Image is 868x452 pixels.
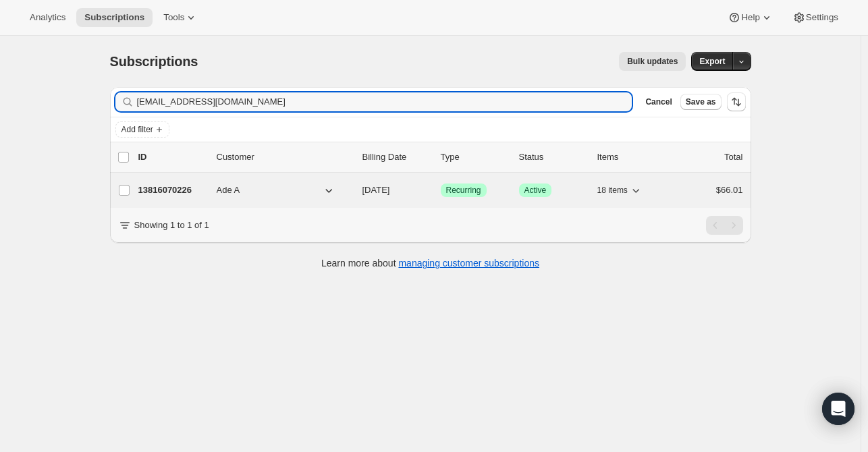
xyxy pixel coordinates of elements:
button: Bulk updates [619,52,686,71]
span: Export [699,56,725,67]
span: Tools [163,12,184,23]
p: Learn more about [321,256,539,270]
button: Save as [680,94,722,110]
p: Billing Date [362,150,430,164]
button: Analytics [22,8,74,27]
span: [DATE] [362,185,390,195]
div: IDCustomerBilling DateTypeStatusItemsTotal [138,150,743,164]
button: Ade A [209,179,344,201]
div: 13816070226Ade A[DATE]SuccessRecurringSuccessActive18 items$66.01 [138,181,743,200]
span: Settings [806,12,838,23]
div: Items [597,150,665,164]
button: Sort the results [727,92,746,111]
p: Total [724,150,742,164]
span: Save as [686,96,716,107]
p: Status [519,150,587,164]
button: Help [720,8,781,27]
p: 13816070226 [138,183,206,197]
span: Bulk updates [627,56,678,67]
span: Recurring [446,185,481,196]
span: Cancel [645,96,672,107]
nav: Pagination [706,216,743,235]
span: $66.01 [716,185,743,195]
p: Showing 1 to 1 of 1 [134,219,209,232]
button: Cancel [640,94,677,110]
button: Export [691,52,733,71]
span: Analytics [30,12,65,23]
input: Filter subscribers [137,92,632,111]
span: Help [741,12,759,23]
button: Add filter [115,121,169,138]
span: Add filter [121,124,153,135]
button: Tools [155,8,206,27]
button: 18 items [597,181,643,200]
p: ID [138,150,206,164]
div: Open Intercom Messenger [822,393,855,425]
span: Active [524,185,547,196]
a: managing customer subscriptions [398,258,539,269]
button: Subscriptions [76,8,153,27]
span: 18 items [597,185,628,196]
button: Settings [784,8,846,27]
span: Subscriptions [110,54,198,69]
span: Subscriptions [84,12,144,23]
span: Ade A [217,183,240,197]
p: Customer [217,150,352,164]
div: Type [441,150,508,164]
